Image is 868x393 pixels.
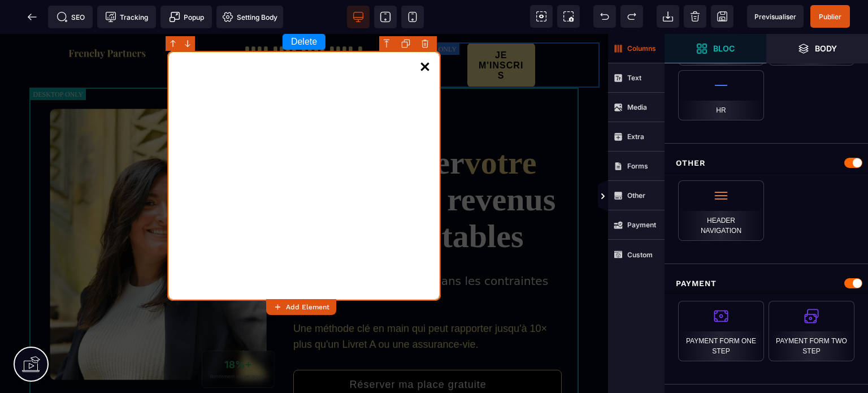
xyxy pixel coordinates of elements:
strong: Text [627,74,641,82]
div: Other [665,153,868,174]
span: Preview [747,5,804,28]
strong: Other [627,191,645,200]
div: Payment Form One Step [678,301,764,361]
div: Header navigation [678,180,764,241]
span: Setting Body [222,11,277,23]
span: Publier [819,12,841,21]
strong: Extra [627,132,644,141]
span: Tracking [105,11,148,23]
span: Previsualiser [754,12,796,21]
strong: Forms [627,162,648,170]
strong: Columns [627,44,656,53]
strong: Custom [627,251,653,259]
span: Screenshot [557,5,580,28]
div: Payment Form Two Step [769,301,854,361]
span: Open Layer Manager [766,34,868,63]
button: Add Element [266,299,336,315]
strong: Payment [627,221,656,229]
span: View components [530,5,553,28]
span: Popup [169,11,204,23]
div: Hr [678,70,764,120]
strong: Body [815,44,837,53]
span: Open Blocks [665,34,766,63]
strong: Bloc [713,44,735,53]
div: Payment [665,273,868,294]
strong: Media [627,103,647,111]
span: SEO [57,11,85,23]
strong: Add Element [286,303,329,311]
a: Close [414,21,436,46]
